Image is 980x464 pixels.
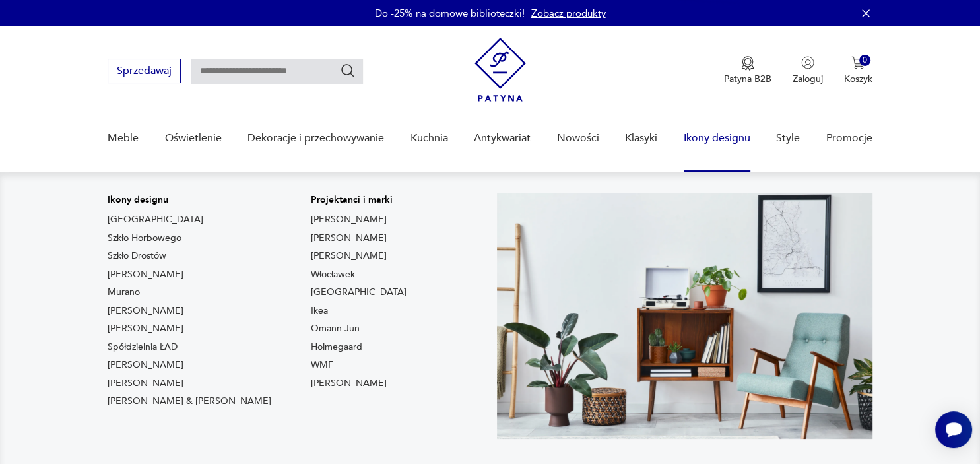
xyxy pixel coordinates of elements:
[826,113,872,164] a: Promocje
[165,113,222,164] a: Oświetlenie
[410,113,448,164] a: Kuchnia
[311,358,333,372] a: WMF
[108,249,166,263] a: Szkło Drostów
[108,395,271,408] a: [PERSON_NAME] & [PERSON_NAME]
[935,411,972,448] iframe: Smartsupp widget button
[108,377,183,390] a: [PERSON_NAME]
[311,286,407,299] a: [GEOGRAPHIC_DATA]
[311,322,360,335] a: Omann Jun
[108,304,183,317] a: [PERSON_NAME]
[724,56,771,85] button: Patyna B2B
[108,113,139,164] a: Meble
[474,38,526,102] img: Patyna - sklep z meblami i dekoracjami vintage
[793,56,823,85] button: Zaloguj
[311,232,387,245] a: [PERSON_NAME]
[108,213,203,226] a: [GEOGRAPHIC_DATA]
[859,55,870,66] div: 0
[474,113,531,164] a: Antykwariat
[108,232,181,245] a: Szkło Horbowego
[340,63,356,79] button: Szukaj
[851,56,865,69] img: Ikona koszyka
[311,213,387,226] a: [PERSON_NAME]
[311,341,362,354] a: Holmegaard
[724,56,771,85] a: Ikona medaluPatyna B2B
[108,286,140,299] a: Murano
[844,56,872,85] button: 0Koszyk
[108,193,271,207] p: Ikony designu
[108,341,178,354] a: Spółdzielnia ŁAD
[247,113,384,164] a: Dekoracje i przechowywanie
[311,377,387,390] a: [PERSON_NAME]
[497,193,872,439] img: Meble
[844,73,872,85] p: Koszyk
[311,193,407,207] p: Projektanci i marki
[684,113,750,164] a: Ikony designu
[108,59,181,83] button: Sprzedawaj
[108,358,183,372] a: [PERSON_NAME]
[625,113,657,164] a: Klasyki
[108,322,183,335] a: [PERSON_NAME]
[311,249,387,263] a: [PERSON_NAME]
[793,73,823,85] p: Zaloguj
[108,67,181,77] a: Sprzedawaj
[801,56,814,69] img: Ikonka użytkownika
[741,56,754,71] img: Ikona medalu
[531,7,606,20] a: Zobacz produkty
[724,73,771,85] p: Patyna B2B
[776,113,800,164] a: Style
[375,7,525,20] p: Do -25% na domowe biblioteczki!
[108,268,183,281] a: [PERSON_NAME]
[557,113,599,164] a: Nowości
[311,304,328,317] a: Ikea
[311,268,355,281] a: Włocławek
